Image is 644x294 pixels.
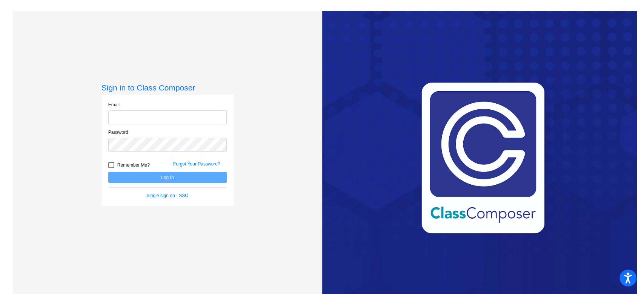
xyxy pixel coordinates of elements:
[108,172,227,183] button: Log In
[146,193,188,198] a: Single sign on - SSO
[117,161,150,170] span: Remember Me?
[173,161,220,167] a: Forgot Your Password?
[101,83,234,92] h3: Sign in to Class Composer
[108,129,128,136] label: Password
[108,101,120,108] label: Email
